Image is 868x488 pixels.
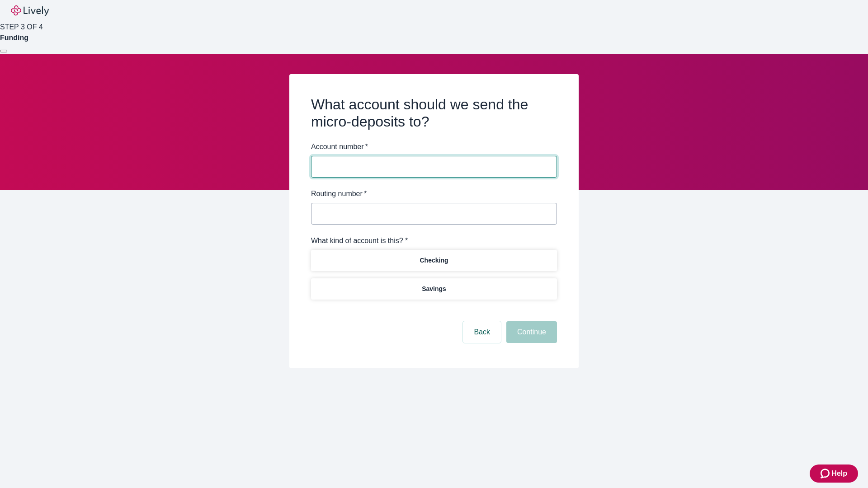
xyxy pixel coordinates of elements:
[420,256,448,265] p: Checking
[831,468,847,479] span: Help
[422,284,446,294] p: Savings
[311,96,557,131] h2: What account should we send the micro-deposits to?
[810,465,858,483] button: Zendesk support iconHelp
[463,321,501,343] button: Back
[311,188,367,199] label: Routing number
[311,235,408,246] label: What kind of account is this? *
[311,278,557,300] button: Savings
[11,5,49,16] img: Lively
[311,250,557,271] button: Checking
[821,468,831,479] svg: Zendesk support icon
[311,141,368,152] label: Account number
